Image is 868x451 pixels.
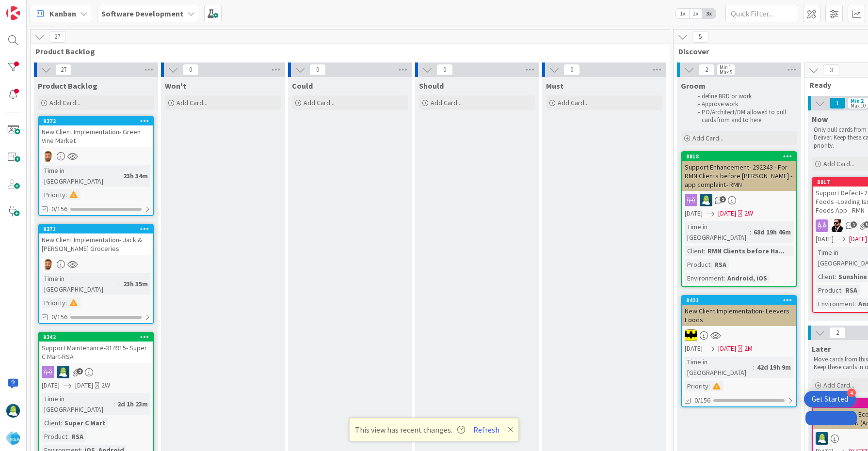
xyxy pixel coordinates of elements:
[685,357,753,378] div: Time in [GEOGRAPHIC_DATA]
[704,246,705,256] span: :
[304,98,335,107] span: Add Card...
[851,103,866,108] div: Max 10
[823,381,854,389] span: Add Card...
[39,333,153,363] div: 9342Support Maintenance-314915- Super C Mart-RSA
[39,225,153,233] div: 9371
[686,153,796,160] div: 8818
[121,279,150,289] div: 23h 35m
[755,362,793,373] div: 42d 19h 9m
[42,165,119,187] div: Time in [GEOGRAPHIC_DATA]
[692,109,796,124] li: PO/Architect/DM allowed to pull cards from and to here
[546,81,563,91] span: Must
[812,344,831,354] span: Later
[470,423,503,436] button: Refresh
[804,391,856,407] div: Open Get Started checklist, remaining modules: 4
[854,298,856,309] span: :
[39,342,153,363] div: Support Maintenance-314915- Super C Mart-RSA
[77,368,83,374] span: 2
[692,100,796,108] li: Approve work
[75,380,93,390] span: [DATE]
[42,393,113,415] div: Time in [GEOGRAPHIC_DATA]
[558,98,589,107] span: Add Card...
[816,432,828,445] img: RD
[835,271,836,282] span: :
[65,297,67,308] span: :
[49,98,80,107] span: Add Card...
[685,208,703,218] span: [DATE]
[705,246,787,256] div: RMN Clients before Ha...
[42,431,67,442] div: Product
[725,5,798,22] input: Quick Filter...
[816,234,834,244] span: [DATE]
[55,64,72,76] span: 27
[849,234,867,244] span: [DATE]
[42,297,65,308] div: Priority
[700,194,712,206] img: RD
[38,81,97,91] span: Product Backlog
[685,343,703,354] span: [DATE]
[39,366,153,378] div: RD
[685,329,697,342] img: AC
[49,8,76,19] span: Kanban
[43,226,153,233] div: 9371
[62,418,108,428] div: Super C Mart
[682,329,796,342] div: AC
[829,327,846,339] span: 2
[6,431,20,445] img: avatar
[692,93,796,100] li: define BRD or work
[682,152,796,191] div: 8818Support Enhancement- 292343 - For RMN Clients before [PERSON_NAME] - app complaint- RMN
[851,221,857,228] span: 1
[816,285,841,295] div: Product
[39,150,153,162] div: AS
[712,259,729,270] div: RSA
[725,273,770,283] div: Android, iOS
[39,258,153,270] div: AS
[43,118,153,124] div: 9372
[177,98,208,107] span: Add Card...
[165,81,186,91] span: Won't
[6,404,20,418] img: RD
[694,395,710,405] span: 0/156
[39,117,153,125] div: 9372
[39,225,153,255] div: 9371New Client Implementation- Jack & [PERSON_NAME] Groceries
[718,343,736,354] span: [DATE]
[292,81,313,91] span: Could
[831,219,843,232] img: AC
[723,273,725,283] span: :
[702,9,715,18] span: 3x
[685,381,708,391] div: Priority
[685,221,750,243] div: Time in [GEOGRAPHIC_DATA]
[182,64,199,76] span: 0
[751,227,793,237] div: 68d 19h 46m
[39,333,153,342] div: 9342
[685,246,704,256] div: Client
[823,159,854,168] span: Add Card...
[39,125,153,147] div: New Client Implementation- Green Vine Market
[847,389,856,397] div: 4
[65,189,67,200] span: :
[42,189,65,200] div: Priority
[692,134,723,142] span: Add Card...
[851,98,864,103] div: Min 2
[121,171,150,181] div: 23h 34m
[431,98,462,107] span: Add Card...
[42,258,54,270] img: AS
[682,305,796,326] div: New Client Implementation- Leevers Foods
[685,273,723,283] div: Environment
[710,259,712,270] span: :
[720,196,726,202] span: 1
[812,114,828,124] span: Now
[682,296,796,326] div: 8421New Client Implementation- Leevers Foods
[115,399,150,409] div: 2d 1h 23m
[843,285,860,295] div: RSA
[43,334,153,341] div: 9342
[682,152,796,161] div: 8818
[682,161,796,191] div: Support Enhancement- 292343 - For RMN Clients before [PERSON_NAME] - app complaint- RMN
[42,273,119,295] div: Time in [GEOGRAPHIC_DATA]
[419,81,444,91] span: Should
[309,64,326,76] span: 0
[51,204,67,214] span: 0/156
[829,97,846,109] span: 1
[563,64,580,76] span: 0
[69,431,86,442] div: RSA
